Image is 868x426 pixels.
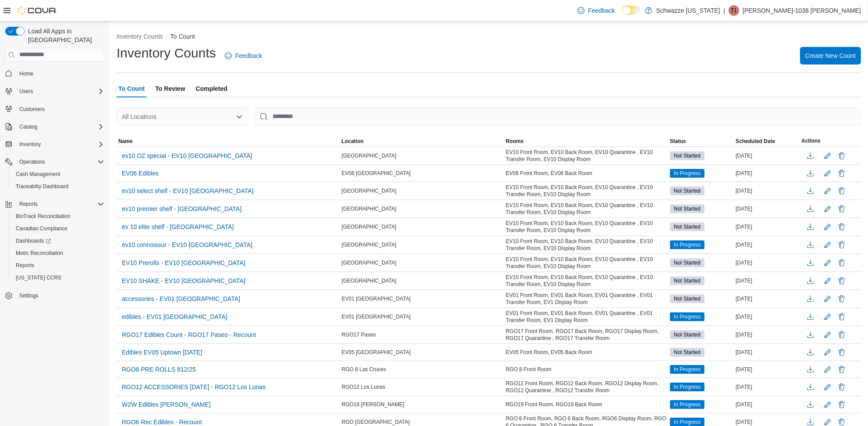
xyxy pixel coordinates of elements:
button: Open list of options [236,113,243,120]
button: Cash Management [9,168,108,180]
span: BioTrack Reconciliation [16,213,71,220]
button: Settings [2,289,108,302]
span: Rooms [506,138,524,145]
div: EV01 Front Room, EV01 Back Room, EV01 Quarantine , EV01 Transfer Room, EV1 Display Room [504,308,668,326]
span: [GEOGRAPHIC_DATA] [342,277,397,284]
span: In Progress [674,241,701,249]
div: [DATE] [734,364,800,375]
span: Metrc Reconciliation [12,248,104,258]
span: In Progress [670,383,705,391]
button: Delete [836,222,847,232]
button: Inventory [2,138,108,150]
button: Home [2,67,108,80]
button: Edit count details [822,380,833,394]
button: Create New Count [800,47,861,64]
span: In Progress [674,169,701,177]
div: RGO17 Front Room, RGO17 Back Room, RGO17 Display Room, RGO17 Quarantine , RGO17 Transfer Room [504,326,668,344]
button: Edit count details [822,398,833,411]
span: BioTrack Reconciliation [12,211,104,222]
span: In Progress [670,365,705,374]
div: [DATE] [734,276,800,286]
span: Cash Management [12,169,104,179]
button: Edit count details [822,202,833,215]
span: EV05 [GEOGRAPHIC_DATA] [342,349,411,356]
a: Customers [16,104,48,115]
button: Status [668,136,734,147]
span: Customers [16,104,104,115]
span: To Review [155,80,185,97]
div: EV10 Front Room, EV10 Back Room, EV10 Quarantine , EV10 Transfer Room, EV10 Display Room [504,182,668,200]
span: Washington CCRS [12,272,104,283]
span: RGO12 Los Lunas [342,383,385,390]
a: BioTrack Reconciliation [12,211,74,222]
button: Delete [836,204,847,214]
span: Not Started [674,348,701,356]
button: RGO12 ACCESSORIES [DATE] - RGO12 Los Lunas [118,380,269,394]
button: ev 10 elite shelf - [GEOGRAPHIC_DATA] [118,220,237,233]
div: [DATE] [734,382,800,392]
span: [GEOGRAPHIC_DATA] [342,223,397,230]
h1: Inventory Counts [117,44,216,62]
div: EV10 Front Room, EV10 Back Room, EV10 Quarantine , EV10 Transfer Room, EV10 Display Room [504,272,668,290]
nav: Complex example [5,64,104,325]
span: Not Started [670,258,705,267]
button: Inventory Counts [117,33,163,40]
span: Cash Management [16,171,60,178]
button: Edit count details [822,363,833,376]
button: Users [2,85,108,97]
span: Not Started [674,295,701,303]
button: Customers [2,103,108,115]
p: | [723,5,725,16]
button: Rooms [504,136,668,147]
span: Not Started [670,294,705,303]
a: [US_STATE] CCRS [12,272,65,283]
span: Feedback [588,6,615,15]
span: Create New Count [805,51,856,60]
span: Not Started [674,205,701,213]
span: In Progress [670,169,705,178]
span: Not Started [674,277,701,285]
a: Reports [12,260,38,271]
span: In Progress [670,400,705,409]
input: This is a search bar. After typing your query, hit enter to filter the results lower in the page. [255,108,861,125]
span: In Progress [674,365,701,373]
button: Users [16,86,36,97]
button: W2W Edibles [PERSON_NAME] [118,398,214,411]
span: Settings [16,290,104,301]
div: [DATE] [734,186,800,196]
span: EV06 Edibles [122,169,159,178]
span: Not Started [670,222,705,231]
button: RGO8 PRE ROLLS 812/25 [118,363,199,376]
button: Canadian Compliance [9,222,108,235]
div: [DATE] [734,399,800,410]
div: [DATE] [734,168,800,179]
a: Feedback [221,47,266,64]
span: Edibles EV05 Uptown [DATE] [122,348,202,357]
button: RGO17 Edibles Count - RGO17 Paseo - Recount [118,328,260,341]
button: ev10 connoissur - EV10 [GEOGRAPHIC_DATA] [118,238,256,251]
div: EV10 Front Room, EV10 Back Room, EV10 Quarantine , EV10 Transfer Room, EV10 Display Room [504,200,668,218]
a: Canadian Compliance [12,223,71,234]
button: Catalog [16,122,41,132]
span: Dashboards [12,236,104,246]
a: Traceabilty Dashboard [12,181,72,192]
a: Cash Management [12,169,64,179]
span: Traceabilty Dashboard [16,183,68,190]
span: Users [19,88,33,95]
span: Status [670,138,686,145]
button: To Count [170,33,195,40]
span: [US_STATE] CCRS [16,274,61,281]
img: Cova [18,6,57,15]
span: Reports [12,260,104,271]
button: Delete [836,364,847,375]
button: EV10 Prerolls - EV10 [GEOGRAPHIC_DATA] [118,256,249,269]
span: Reports [19,200,38,208]
button: Delete [836,311,847,322]
span: Catalog [19,123,37,130]
div: RGO19 Front Room, RGO19 Back Room [504,399,668,410]
span: Completed [196,80,227,97]
span: accessories - EV01 [GEOGRAPHIC_DATA] [122,294,240,303]
button: EV10 SHAKE - EV10 [GEOGRAPHIC_DATA] [118,274,249,287]
span: RGO12 ACCESSORIES [DATE] - RGO12 Los Lunas [122,383,266,391]
button: Delete [836,329,847,340]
